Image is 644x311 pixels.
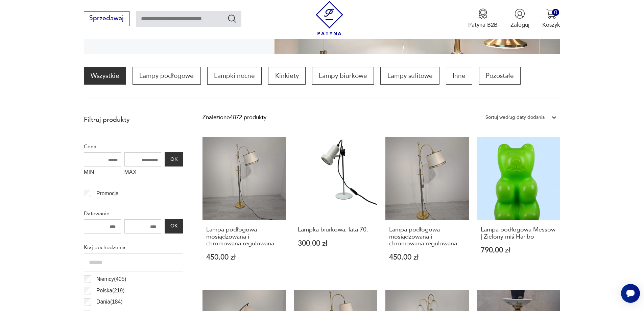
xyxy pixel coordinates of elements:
p: Polska ( 219 ) [96,286,124,295]
label: MIN [84,166,121,179]
p: 790,00 zł [481,247,557,254]
img: Ikonka użytkownika [515,8,525,19]
a: Wszystkie [84,67,126,85]
p: Patyna B2B [468,21,498,29]
a: Inne [446,67,472,85]
button: Patyna B2B [468,8,498,29]
h3: Lampa podłogowa mosiądzowana i chromowana regulowana [206,226,282,247]
button: OK [165,219,183,234]
h3: Lampa podłogowa Messow | Zielony miś Haribo [481,226,557,240]
button: 0Koszyk [542,8,560,29]
p: 450,00 zł [389,254,465,261]
p: Promocja [96,189,119,198]
a: Lampki nocne [207,67,262,85]
a: Lampy podłogowe [133,67,200,85]
a: Kinkiety [268,67,305,85]
p: Datowanie [84,209,183,218]
a: Lampka biurkowa, lata 70.Lampka biurkowa, lata 70.300,00 zł [294,137,378,277]
p: Dania ( 184 ) [96,297,122,306]
button: Szukaj [227,14,237,23]
div: Znaleziono 4872 produkty [202,113,266,122]
h3: Lampa podłogowa mosiądzowana i chromowana regulowana [389,226,465,247]
img: Ikona medalu [478,8,488,19]
p: Koszyk [542,21,560,29]
h3: Lampka biurkowa, lata 70. [298,226,374,233]
button: Sprzedawaj [84,11,129,26]
p: Kraj pochodzenia [84,243,183,252]
div: Sortuj według daty dodania [485,113,545,122]
label: MAX [124,166,162,179]
img: Ikona koszyka [546,8,556,19]
a: Lampa podłogowa Messow | Zielony miś HariboLampa podłogowa Messow | Zielony miś Haribo790,00 zł [477,137,560,277]
img: Patyna - sklep z meblami i dekoracjami vintage [312,1,347,35]
a: Lampa podłogowa mosiądzowana i chromowana regulowanaLampa podłogowa mosiądzowana i chromowana reg... [202,137,286,277]
p: Cena [84,142,183,151]
a: Lampy sufitowe [380,67,439,85]
p: 300,00 zł [298,240,374,247]
div: 0 [552,9,559,16]
a: Pozostałe [479,67,521,85]
button: Zaloguj [510,8,529,29]
p: Niemcy ( 405 ) [96,275,126,284]
p: 450,00 zł [206,254,282,261]
a: Sprzedawaj [84,16,129,22]
a: Lampy biurkowe [312,67,374,85]
p: Zaloguj [510,21,529,29]
a: Ikona medaluPatyna B2B [468,8,498,29]
a: Lampa podłogowa mosiądzowana i chromowana regulowanaLampa podłogowa mosiądzowana i chromowana reg... [385,137,469,277]
p: Filtruj produkty [84,115,183,124]
iframe: Smartsupp widget button [621,284,640,303]
button: OK [165,152,183,166]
